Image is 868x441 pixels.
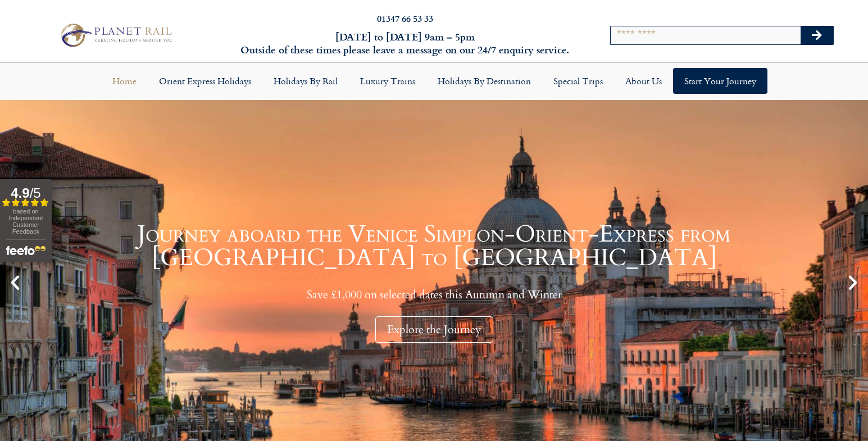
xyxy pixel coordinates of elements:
[375,316,493,343] div: Explore the Journey
[673,68,767,94] a: Start your Journey
[377,12,433,25] a: 01347 66 53 33
[349,68,426,94] a: Luxury Trains
[801,26,833,44] button: Search
[262,68,349,94] a: Holidays by Rail
[843,273,862,292] div: Next slide
[28,288,840,302] p: Save £1,000 on selected dates this Autumn and Winter
[614,68,673,94] a: About Us
[28,222,840,270] h1: Journey aboard the Venice Simplon-Orient-Express from [GEOGRAPHIC_DATA] to [GEOGRAPHIC_DATA]
[542,68,614,94] a: Special Trips
[426,68,542,94] a: Holidays by Destination
[56,21,175,50] img: Planet Rail Train Holidays Logo
[6,68,862,94] nav: Menu
[101,68,148,94] a: Home
[6,273,25,292] div: Previous slide
[148,68,262,94] a: Orient Express Holidays
[234,30,576,57] h6: [DATE] to [DATE] 9am – 5pm Outside of these times please leave a message on our 24/7 enquiry serv...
